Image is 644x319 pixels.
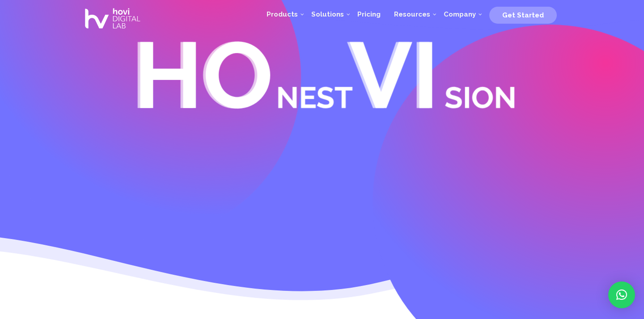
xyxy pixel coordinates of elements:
span: Resources [394,10,430,18]
span: Company [444,10,476,18]
a: Solutions [305,1,351,28]
a: Products [260,1,305,28]
a: Resources [387,1,437,28]
a: Get Started [489,8,557,21]
span: Solutions [311,10,344,18]
span: Products [267,10,298,18]
a: Pricing [351,1,387,28]
span: Get Started [502,11,544,19]
a: Company [437,1,483,28]
span: Pricing [357,10,381,18]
